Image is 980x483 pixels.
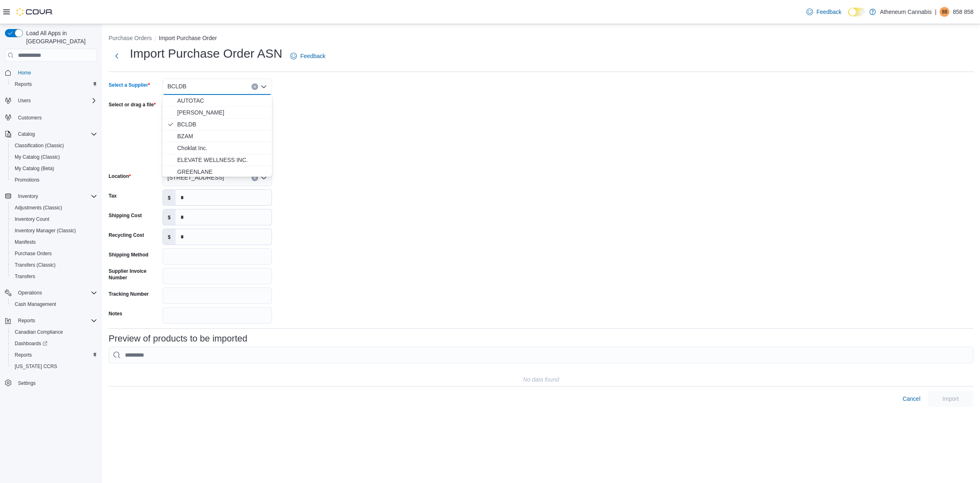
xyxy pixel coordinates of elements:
span: Operations [18,290,42,296]
button: AUTOTAC [163,95,272,107]
span: Manifests [15,239,36,245]
a: Purchase Orders [11,249,55,258]
button: Classification (Classic) [8,140,100,151]
button: Import Purchase Order [159,35,217,41]
span: Catalog [15,129,97,139]
button: Inventory Count [8,213,100,225]
span: My Catalog (Classic) [11,152,97,162]
button: GREENLANE [163,166,272,178]
button: Promotions [8,174,100,186]
button: Manifests [8,236,100,248]
button: Customers [2,111,100,123]
label: Location [109,173,131,180]
span: GREENLANE [177,168,267,176]
button: Catalog [15,129,38,139]
a: Customers [15,113,45,123]
button: Inventory [2,191,100,202]
span: BCLDB [177,120,267,128]
label: Select or drag a file [109,101,156,108]
a: Promotions [11,175,43,185]
a: Classification (Classic) [11,141,67,151]
button: BCLDB [163,119,272,130]
button: Next [109,48,125,64]
span: Classification (Classic) [15,142,64,149]
img: Cova [16,8,53,16]
span: Canadian Compliance [11,327,97,337]
span: Feedback [300,52,325,60]
span: 88 [942,7,947,17]
span: Cash Management [15,301,56,308]
a: Settings [15,378,39,388]
span: Transfers (Classic) [15,262,56,268]
a: Inventory Count [11,214,53,224]
span: Inventory Manager (Classic) [15,227,76,234]
button: Clear input [252,175,258,181]
span: Reports [15,81,32,88]
button: Inventory [15,191,41,201]
span: Home [18,70,31,76]
button: Import [928,391,973,407]
a: Canadian Compliance [11,327,66,337]
p: 858 858 [953,7,973,17]
button: Canadian Compliance [8,326,100,338]
span: Cancel [902,395,920,403]
span: Inventory [18,193,38,200]
span: Reports [11,350,97,360]
button: Operations [2,287,100,299]
a: Manifests [11,237,39,247]
span: Inventory Manager (Classic) [11,226,97,236]
label: Notes [109,310,122,317]
p: | [935,7,937,17]
button: Close list of options [261,83,267,90]
span: ELEVATE WELLNESS INC. [177,156,267,164]
div: Choose from the following options [163,95,272,320]
span: BCLDB [167,81,187,91]
button: Transfers (Classic) [8,259,100,271]
span: My Catalog (Classic) [15,154,60,160]
span: Inventory Count [11,214,97,224]
button: [PERSON_NAME] [163,107,272,119]
span: Inventory [15,191,97,201]
a: Feedback [803,4,844,20]
button: My Catalog (Beta) [8,163,100,174]
a: Reports [11,350,35,360]
button: My Catalog (Classic) [8,151,100,163]
p: Atheneum Cannabis [880,7,932,17]
span: [PERSON_NAME] [177,108,267,117]
span: Dark Mode [848,16,849,17]
label: $ [163,190,176,205]
span: AUTOTAC [177,97,267,105]
button: Clear input [252,83,258,90]
label: Tracking Number [109,291,149,297]
button: Purchase Orders [8,248,100,259]
span: Purchase Orders [15,250,52,257]
a: [US_STATE] CCRS [11,362,60,371]
input: Dark Mode [848,8,865,16]
span: Adjustments (Classic) [11,203,97,213]
button: Catalog [2,128,100,140]
button: Reports [8,349,100,361]
button: Reports [15,316,38,326]
span: Dashboards [11,339,97,348]
a: Transfers [11,272,38,281]
span: Customers [15,112,97,122]
a: Transfers (Classic) [11,260,59,270]
button: Settings [2,377,100,389]
span: Users [18,97,31,104]
button: Users [2,95,100,106]
label: $ [163,209,176,225]
a: My Catalog (Classic) [11,152,63,162]
span: BZAM [177,132,267,140]
span: Users [15,96,97,106]
button: Adjustments (Classic) [8,202,100,213]
span: Dashboards [15,340,47,347]
button: [US_STATE] CCRS [8,361,100,372]
span: Reports [15,316,97,326]
button: Cancel [899,391,924,407]
a: Dashboards [11,339,51,348]
a: Dashboards [8,338,100,349]
span: Import [942,395,959,403]
span: [US_STATE] CCRS [15,363,57,370]
nav: An example of EuiBreadcrumbs [109,34,973,44]
button: Operations [15,288,45,298]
